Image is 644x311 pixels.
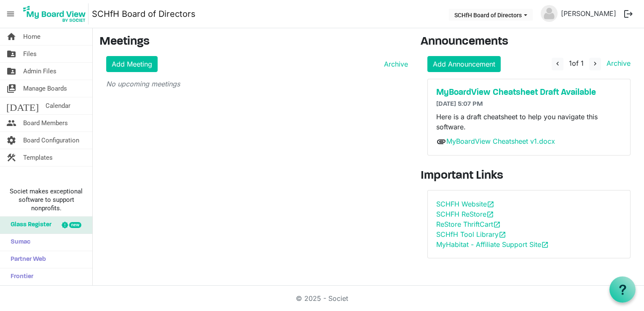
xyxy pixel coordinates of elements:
[436,220,501,228] a: ReStore ThriftCartopen_in_new
[558,5,620,22] a: [PERSON_NAME]
[23,149,53,166] span: Templates
[436,210,494,218] a: SCHFH ReStoreopen_in_new
[23,80,67,97] span: Manage Boards
[6,46,16,62] span: folder_shared
[436,230,506,239] a: SCHfH Tool Libraryopen_in_new
[446,137,555,145] a: MyBoardView Cheatsheet v1.docx
[486,211,494,218] span: open_in_new
[6,115,16,131] span: people
[92,5,196,22] a: SCHfH Board of Directors
[487,201,494,208] span: open_in_new
[106,56,158,72] a: Add Meeting
[591,60,599,67] span: navigate_next
[603,59,631,67] a: Archive
[99,35,408,49] h3: Meetings
[436,200,494,208] a: SCHFH Websiteopen_in_new
[499,231,506,239] span: open_in_new
[436,137,446,147] span: attachment
[552,58,563,70] button: navigate_before
[6,63,16,80] span: folder_shared
[620,5,637,23] button: logout
[436,101,483,107] span: [DATE] 5:07 PM
[6,132,16,149] span: settings
[6,251,46,268] span: Partner Web
[436,240,549,249] a: MyHabitat - Affiliate Support Siteopen_in_new
[6,80,16,97] span: switch_account
[6,97,39,114] span: [DATE]
[23,115,68,131] span: Board Members
[554,60,561,67] span: navigate_before
[106,79,408,89] p: No upcoming meetings
[23,28,40,45] span: Home
[541,5,558,22] img: no-profile-picture.svg
[6,268,33,285] span: Frontier
[436,112,622,132] p: Here is a draft cheatsheet to help you navigate this software.
[46,97,70,114] span: Calendar
[3,6,19,22] span: menu
[69,222,81,228] div: new
[493,221,501,228] span: open_in_new
[421,169,637,183] h3: Important Links
[21,3,92,24] a: My Board View Logo
[421,35,637,49] h3: Announcements
[569,59,584,67] span: of 1
[6,217,51,233] span: Glass Register
[6,28,16,45] span: home
[4,187,89,212] span: Societ makes exceptional software to support nonprofits.
[23,46,37,62] span: Files
[569,59,572,67] span: 1
[296,294,348,303] a: © 2025 - Societ
[21,3,89,24] img: My Board View Logo
[23,63,56,80] span: Admin Files
[427,56,501,72] a: Add Announcement
[23,132,79,149] span: Board Configuration
[449,9,533,21] button: SCHfH Board of Directors dropdownbutton
[589,58,601,70] button: navigate_next
[381,59,408,69] a: Archive
[436,88,622,98] a: MyBoardView Cheatsheet Draft Available
[541,241,549,249] span: open_in_new
[6,149,16,166] span: construction
[6,234,30,251] span: Sumac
